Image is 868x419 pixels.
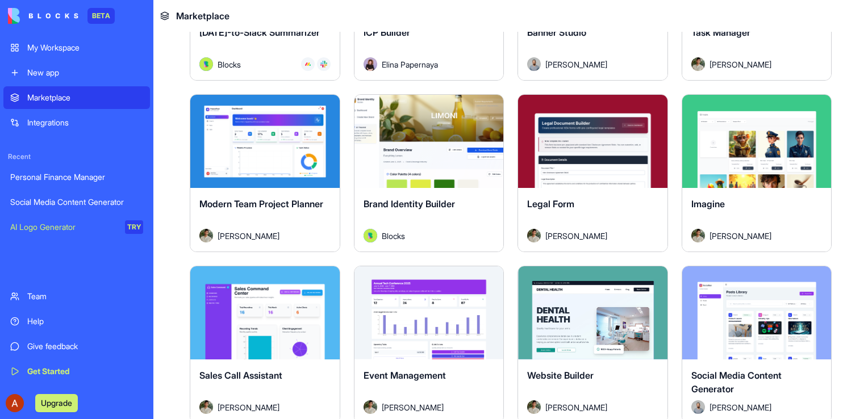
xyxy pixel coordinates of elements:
[27,366,143,377] div: Get Started
[364,57,377,71] img: Avatar
[364,27,410,38] span: ICP Builder
[126,67,191,74] div: Keywords by Traffic
[10,171,143,183] div: Personal Finance Manager
[364,229,377,242] img: Avatar
[27,117,143,128] div: Integrations
[364,400,377,414] img: Avatar
[682,94,832,252] a: ImagineAvatar[PERSON_NAME]
[518,94,668,252] a: Legal FormAvatar[PERSON_NAME]
[3,310,150,333] a: Help
[27,92,143,103] div: Marketplace
[527,400,541,414] img: Avatar
[199,57,213,71] img: Avatar
[354,94,504,252] a: Brand Identity BuilderAvatarBlocks
[3,152,150,161] span: Recent
[43,67,102,74] div: Domain Overview
[527,57,541,71] img: Avatar
[3,216,150,238] a: AI Logo GeneratorTRY
[27,341,143,352] div: Give feedback
[527,229,541,242] img: Avatar
[364,370,446,381] span: Event Management
[8,8,115,24] a: BETA
[35,394,78,412] button: Upgrade
[30,30,125,39] div: Domain: [DOMAIN_NAME]
[190,94,340,252] a: Modern Team Project PlannerAvatar[PERSON_NAME]
[176,9,229,23] span: Marketplace
[3,191,150,213] a: Social Media Content Generator
[18,30,27,39] img: website_grey.svg
[27,42,143,53] div: My Workspace
[6,394,24,412] img: ACg8ocJf7e9_ihRgI-yIYN38A6L09jb-AP7xRclYYq5lXMbyF1yXLg=s96-c
[199,27,320,38] span: [DATE]-to-Slack Summarizer
[27,316,143,327] div: Help
[710,230,771,242] span: [PERSON_NAME]
[545,58,607,70] span: [PERSON_NAME]
[691,400,705,414] img: Avatar
[27,67,143,78] div: New app
[27,291,143,302] div: Team
[3,36,150,59] a: My Workspace
[31,66,40,75] img: tab_domain_overview_orange.svg
[3,166,150,188] a: Personal Finance Manager
[3,335,150,358] a: Give feedback
[125,220,143,234] div: TRY
[304,61,311,68] img: Monday_mgmdm1.svg
[364,198,455,209] span: Brand Identity Builder
[691,27,750,38] span: Task Manager
[113,66,122,75] img: tab_keywords_by_traffic_grey.svg
[3,111,150,134] a: Integrations
[320,61,327,68] img: Slack_i955cf.svg
[527,198,574,209] span: Legal Form
[545,230,607,242] span: [PERSON_NAME]
[691,57,705,71] img: Avatar
[382,58,438,70] span: Elina Papernaya
[218,401,279,413] span: [PERSON_NAME]
[527,370,594,381] span: Website Builder
[10,221,117,233] div: AI Logo Generator
[545,401,607,413] span: [PERSON_NAME]
[199,198,323,209] span: Modern Team Project Planner
[3,86,150,109] a: Marketplace
[199,229,213,242] img: Avatar
[3,285,150,308] a: Team
[691,229,705,242] img: Avatar
[691,370,782,395] span: Social Media Content Generator
[18,18,27,27] img: logo_orange.svg
[8,8,78,24] img: logo
[3,360,150,383] a: Get Started
[710,401,771,413] span: [PERSON_NAME]
[3,61,150,84] a: New app
[691,198,725,209] span: Imagine
[218,230,279,242] span: [PERSON_NAME]
[32,18,56,27] div: v 4.0.25
[10,196,143,208] div: Social Media Content Generator
[218,58,241,70] span: Blocks
[382,401,444,413] span: [PERSON_NAME]
[382,230,405,242] span: Blocks
[710,58,771,70] span: [PERSON_NAME]
[199,370,282,381] span: Sales Call Assistant
[35,397,78,408] a: Upgrade
[527,27,586,38] span: Banner Studio
[199,400,213,414] img: Avatar
[87,8,115,24] div: BETA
